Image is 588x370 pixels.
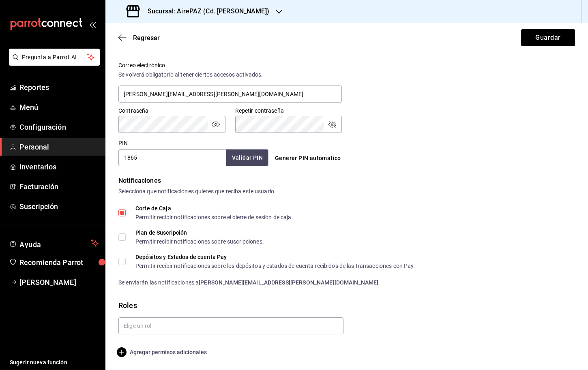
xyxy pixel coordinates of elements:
[19,161,99,172] span: Inventarios
[118,187,575,196] div: Selecciona que notificaciones quieres que reciba este usuario.
[226,150,268,166] button: Validar PIN
[118,347,207,357] button: Agregar permisos adicionales
[118,278,575,287] div: Se enviarán las notificaciones a
[211,120,221,129] button: passwordField
[19,257,99,268] span: Recomienda Parrot
[118,149,226,166] input: 3 a 6 dígitos
[327,120,337,129] button: passwordField
[19,122,99,133] span: Configuración
[89,21,96,28] button: open_drawer_menu
[118,140,128,146] label: PIN
[521,29,575,46] button: Guardar
[135,230,264,235] div: Plan de Suscripción
[118,317,343,334] input: Elige un rol
[19,201,99,212] span: Suscripción
[10,358,99,367] span: Sugerir nueva función
[9,49,100,66] button: Pregunta a Parrot AI
[135,254,415,260] div: Depósitos y Estados de cuenta Pay
[19,181,99,192] span: Facturación
[118,71,342,79] div: Se volverá obligatorio al tener ciertos accesos activados.
[118,108,225,113] label: Contraseña
[19,141,99,152] span: Personal
[135,263,415,269] div: Permitir recibir notificaciones sobre los depósitos y estados de cuenta recibidos de las transacc...
[118,34,160,42] button: Regresar
[199,279,378,286] strong: [PERSON_NAME][EMAIL_ADDRESS][PERSON_NAME][DOMAIN_NAME]
[118,176,575,186] div: Notificaciones
[133,34,160,42] span: Regresar
[6,59,100,67] a: Pregunta a Parrot AI
[19,82,99,93] span: Reportes
[19,277,99,288] span: [PERSON_NAME]
[118,300,575,311] div: Roles
[135,239,264,244] div: Permitir recibir notificaciones sobre suscripciones.
[235,108,342,113] label: Repetir contraseña
[22,53,87,62] span: Pregunta a Parrot AI
[141,6,269,16] h3: Sucursal: AirePAZ (Cd. [PERSON_NAME])
[135,214,293,220] div: Permitir recibir notificaciones sobre el cierre de sesión de caja.
[272,151,344,166] button: Generar PIN automático
[118,62,342,68] label: Correo electrónico
[135,205,293,211] div: Corte de Caja
[19,102,99,113] span: Menú
[19,238,88,248] span: Ayuda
